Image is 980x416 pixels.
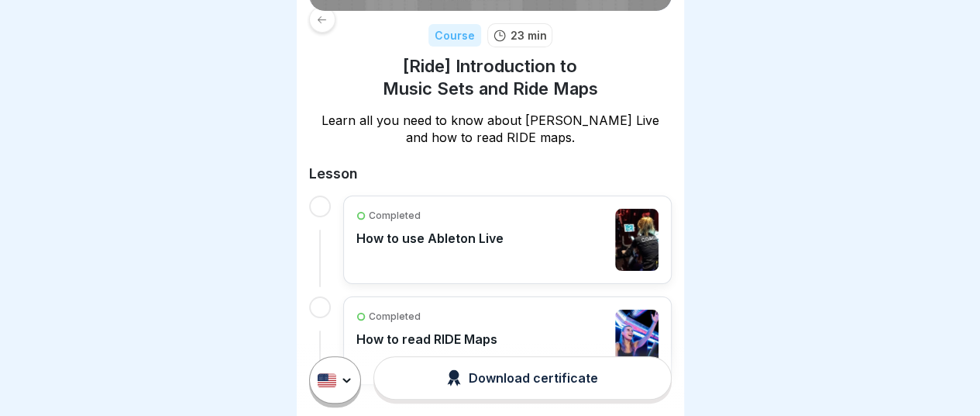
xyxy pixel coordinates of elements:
p: How to read RIDE Maps [356,331,497,347]
img: cljrv5icg05bqeu01ah968sd1.jpg [615,310,658,372]
p: Completed [369,310,421,324]
p: Learn all you need to know about [PERSON_NAME] Live and how to read RIDE maps. [309,112,672,146]
a: CompletedHow to use Ableton Live [356,209,658,271]
img: us.svg [318,373,336,387]
button: Download certificate [373,356,671,400]
a: CompletedHow to read RIDE Maps [356,310,658,372]
h1: [Ride] Introduction to Music Sets and Ride Maps [309,55,672,99]
p: 23 min [511,27,547,43]
p: Completed [369,209,421,223]
img: cljrv5gi505bieu01l0yvoad0.jpg [615,209,658,271]
p: How to use Ableton Live [356,231,504,246]
h2: Lesson [309,165,672,183]
div: Download certificate [447,369,598,387]
div: Course [428,24,481,47]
